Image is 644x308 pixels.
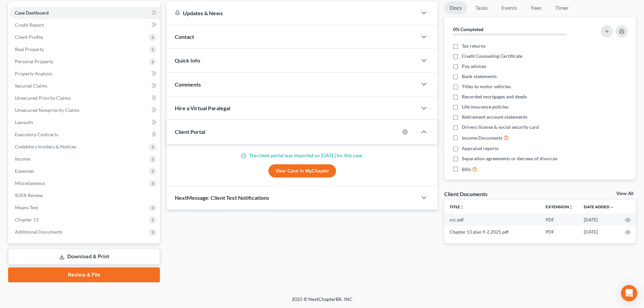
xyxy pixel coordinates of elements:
[175,9,409,17] div: Updates & News
[15,192,43,198] span: SOFA Review
[9,128,160,141] a: Executory Contracts
[450,204,464,209] a: Titleunfold_more
[175,33,194,40] span: Contact
[15,132,58,137] span: Executory Contracts
[15,144,76,149] span: Codebtors Insiders & Notices
[444,190,487,197] div: Client Documents
[496,1,523,15] a: Events
[462,83,511,90] span: Titles to motor vehicles
[9,116,160,128] a: Lawsuits
[444,214,540,226] td: ccc-pdf
[15,156,30,162] span: Income
[578,226,620,238] td: [DATE]
[462,53,522,60] span: Credit Counseling Certificate
[9,19,160,31] a: Credit Report
[129,296,515,308] div: 2025 © NextChapterBK, INC
[462,43,485,49] span: Tax returns
[460,205,464,209] i: unfold_more
[15,58,53,64] span: Personal Property
[569,205,573,209] i: unfold_more
[462,63,486,70] span: Pay advices
[15,95,71,101] span: Unsecured Priority Claims
[462,145,499,152] span: Appraisal reports
[175,57,200,64] span: Quick Info
[15,34,43,40] span: Client Profile
[15,10,49,16] span: Case Dashboard
[462,166,471,173] span: Bills
[578,214,620,226] td: [DATE]
[453,26,483,32] strong: 0% Completed
[9,189,160,202] a: SOFA Review
[15,205,38,210] span: Means Test
[15,22,44,28] span: Credit Report
[175,81,201,88] span: Comments
[610,205,614,209] i: expand_more
[15,229,63,235] span: Additional Documents
[268,164,336,178] a: View Case in MyChapter
[8,267,160,282] a: Review & File
[462,73,497,80] span: Bank statements
[15,180,45,186] span: Miscellaneous
[462,124,539,131] span: Drivers license & social security card
[175,194,269,201] span: NextMessage: Client Text Notifications
[621,285,637,301] div: Open Intercom Messenger
[540,214,578,226] td: PDF
[462,114,527,120] span: Retirement account statements
[15,119,33,125] span: Lawsuits
[584,204,614,209] a: Date Added expand_more
[550,1,574,15] a: Timer
[462,135,502,141] span: Income Documents
[9,68,160,80] a: Property Analysis
[15,46,44,52] span: Real Property
[8,249,160,265] a: Download & Print
[175,152,429,159] p: The client portal was imported on [DATE] for this case.
[15,107,79,113] span: Unsecured Nonpriority Claims
[15,83,47,89] span: Secured Claims
[9,104,160,116] a: Unsecured Nonpriority Claims
[444,226,540,238] td: Chapter 13 plan 9-2.2025.pdf
[175,128,205,135] span: Client Portal
[462,93,527,100] span: Recorded mortgages and deeds
[9,80,160,92] a: Secured Claims
[444,1,467,15] a: Docs
[616,191,633,196] a: View All
[15,168,34,174] span: Expenses
[525,1,547,15] a: Fees
[462,103,508,110] span: Life insurance policies
[540,226,578,238] td: PDF
[15,217,39,222] span: Chapter 13
[15,71,52,76] span: Property Analysis
[9,92,160,104] a: Unsecured Priority Claims
[9,7,160,19] a: Case Dashboard
[175,105,230,111] span: Hire a Virtual Paralegal
[546,204,573,209] a: Extensionunfold_more
[470,1,493,15] a: Tasks
[462,155,557,162] span: Separation agreements or decrees of divorces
